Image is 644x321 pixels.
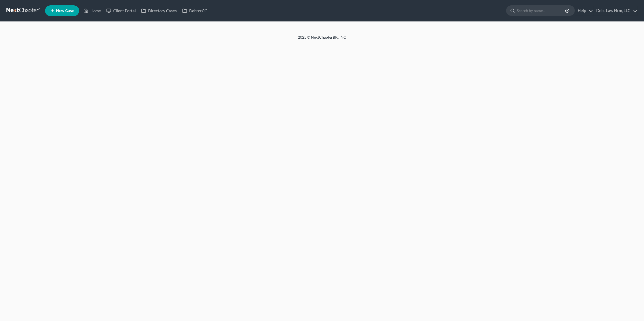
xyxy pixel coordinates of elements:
[575,6,593,16] a: Help
[138,6,180,16] a: Directory Cases
[56,9,74,13] span: New Case
[517,6,566,16] input: Search by name...
[594,6,637,16] a: Debt Law Firm, LLC
[104,6,138,16] a: Client Portal
[169,35,475,44] div: 2025 © NextChapterBK, INC
[180,6,210,16] a: DebtorCC
[81,6,104,16] a: Home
